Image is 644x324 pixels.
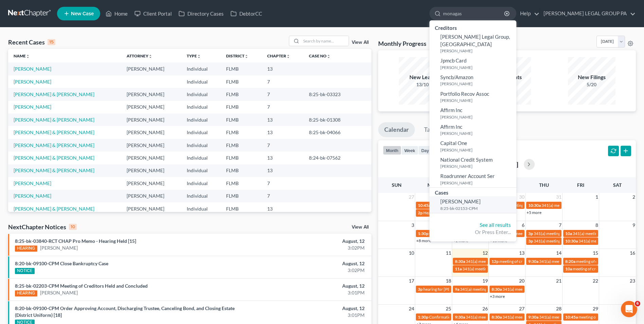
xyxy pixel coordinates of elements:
[429,105,516,122] a: Affirm Inc[PERSON_NAME]
[429,72,516,89] a: Syncb/Amazon[PERSON_NAME]
[408,277,415,285] span: 17
[555,305,562,313] span: 28
[40,289,78,296] a: [PERSON_NAME]
[418,122,445,137] a: Tasks
[262,164,303,177] td: 13
[352,225,369,230] a: View All
[121,88,181,101] td: [PERSON_NAME]
[262,126,303,139] td: 13
[14,167,94,173] a: [PERSON_NAME] & [PERSON_NAME]
[253,260,365,267] div: August, 12
[429,188,516,196] div: Cases
[267,53,290,58] a: Chapterunfold_more
[416,238,431,243] a: +8 more
[423,287,476,292] span: hearing for [PERSON_NAME]
[301,36,349,46] input: Search by name...
[181,177,221,190] td: Individual
[429,155,516,171] a: National Credit System[PERSON_NAME]
[121,190,181,202] td: [PERSON_NAME]
[445,277,452,285] span: 18
[565,238,578,244] span: 10:30a
[121,164,181,177] td: [PERSON_NAME]
[181,164,221,177] td: Individual
[621,301,637,317] iframe: Intercom live chat
[181,75,221,88] td: Individual
[492,287,502,292] span: 8:30a
[221,113,262,126] td: FLMB
[429,314,542,320] span: Confirmation hearing for [PERSON_NAME] & [PERSON_NAME]
[14,129,94,135] a: [PERSON_NAME] & [PERSON_NAME]
[181,113,221,126] td: Individual
[592,305,599,313] span: 29
[48,39,55,45] div: 15
[423,210,476,215] span: Hearing for [PERSON_NAME]
[445,305,452,313] span: 25
[565,266,572,271] span: 10a
[429,122,516,138] a: Affirm Inc[PERSON_NAME]
[435,229,511,236] div: Or Press Enter...
[534,238,599,244] span: 341(a) meeting for [PERSON_NAME]
[8,223,77,231] div: NextChapter Notices
[121,177,181,190] td: [PERSON_NAME]
[121,126,181,139] td: [PERSON_NAME]
[462,266,528,271] span: 341(a) meeting for [PERSON_NAME]
[502,314,568,320] span: 341(a) meeting for [PERSON_NAME]
[187,53,201,58] a: Typeunfold_more
[555,249,562,257] span: 14
[595,221,599,229] span: 8
[14,117,94,123] a: [PERSON_NAME] & [PERSON_NAME]
[539,182,549,188] span: Thu
[226,53,249,58] a: Districtunfold_more
[253,245,365,251] div: 3:02PM
[445,249,452,257] span: 11
[418,146,432,155] button: day
[528,314,538,320] span: 9:30a
[221,75,262,88] td: FLMB
[148,54,152,58] i: unfold_more
[15,268,35,274] div: NOTICE
[121,113,181,126] td: [PERSON_NAME]
[383,146,401,155] button: month
[429,23,516,32] div: Creditors
[565,231,572,236] span: 10a
[253,289,365,296] div: 3:01PM
[399,81,446,88] div: 13/10
[262,190,303,202] td: 7
[568,81,615,88] div: 5/20
[71,11,94,16] span: New Case
[440,57,466,64] span: Jpmcb Card
[221,202,262,215] td: FLMB
[592,249,599,257] span: 15
[455,314,465,320] span: 9:30a
[15,246,37,252] div: HEARING
[262,88,303,101] td: 7
[262,101,303,113] td: 7
[440,147,515,153] small: [PERSON_NAME]
[14,104,51,110] a: [PERSON_NAME]
[573,231,638,236] span: 341(a) meeting for [PERSON_NAME]
[482,249,489,257] span: 12
[440,74,473,80] span: Syncb/Amazon
[253,238,365,245] div: August, 12
[181,190,221,202] td: Individual
[518,249,525,257] span: 13
[440,97,515,103] small: [PERSON_NAME]
[577,182,584,188] span: Fri
[303,151,371,164] td: 8:24-bk-07562
[408,249,415,257] span: 10
[499,259,574,264] span: meeting of creditors for [PERSON_NAME]
[40,245,78,251] a: [PERSON_NAME]
[221,62,262,75] td: FLMB
[440,91,489,97] span: Portfolio Recov Assoc
[568,73,615,81] div: New Filings
[121,139,181,151] td: [PERSON_NAME]
[440,205,515,211] small: 8:25-bk-02153-CPM
[492,259,499,264] span: 12p
[490,294,505,299] a: +3 more
[440,114,515,120] small: [PERSON_NAME]
[181,126,221,139] td: Individual
[539,259,641,264] span: 341(a) meeting for [PERSON_NAME] & [PERSON_NAME]
[26,54,30,58] i: unfold_more
[378,39,426,48] h3: Monthly Progress
[102,7,131,20] a: Home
